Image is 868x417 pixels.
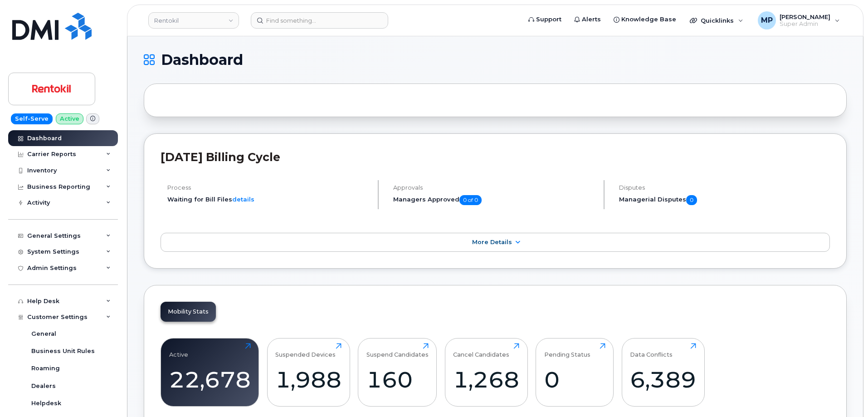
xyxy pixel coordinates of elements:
li: Waiting for Bill Files [167,195,370,204]
div: Active [169,343,188,358]
h4: Disputes [619,184,830,191]
div: Suspended Devices [275,343,336,358]
span: 0 [686,195,697,205]
div: 1,268 [453,366,519,393]
h4: Process [167,184,370,191]
h4: Approvals [393,184,596,191]
iframe: Messenger Launcher [829,378,861,410]
div: Cancel Candidates [453,343,509,358]
a: Cancel Candidates1,268 [453,343,519,401]
a: Pending Status0 [544,343,605,401]
a: Suspended Devices1,988 [275,343,341,401]
a: Active22,678 [169,343,251,401]
div: 22,678 [169,366,251,393]
h5: Managers Approved [393,195,596,205]
span: More Details [472,239,512,245]
div: 160 [366,366,429,393]
a: details [232,196,254,203]
h2: [DATE] Billing Cycle [161,150,830,164]
div: 0 [544,366,605,393]
a: Data Conflicts6,389 [630,343,696,401]
div: 6,389 [630,366,696,393]
span: 0 of 0 [459,195,482,205]
div: Suspend Candidates [366,343,429,358]
div: Pending Status [544,343,590,358]
h5: Managerial Disputes [619,195,830,205]
span: Dashboard [161,53,243,67]
a: Suspend Candidates160 [366,343,429,401]
div: 1,988 [275,366,341,393]
div: Data Conflicts [630,343,673,358]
